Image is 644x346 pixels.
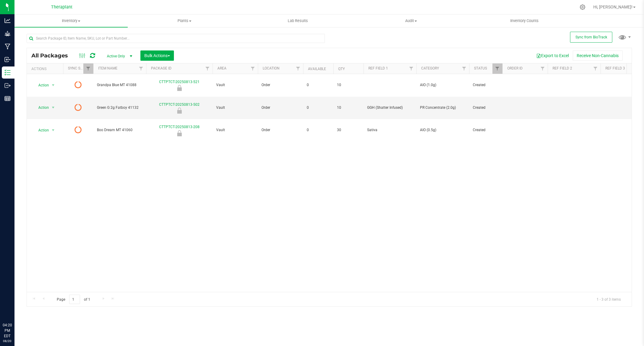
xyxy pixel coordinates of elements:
span: Plants [128,18,241,24]
input: 1 [69,295,80,304]
a: Filter [492,63,502,74]
button: Sync from BioTrack [570,32,612,43]
span: Inventory Counts [502,18,547,24]
span: Sync from BioTrack [575,35,607,39]
span: PR Concentrate (2.0g) [420,105,466,111]
a: Ref Field 2 [553,66,572,70]
span: AIO (0.5g) [420,127,466,133]
span: 10 [337,82,360,88]
a: Filter [538,63,548,74]
span: AIO (1.0g) [420,82,466,88]
span: select [50,81,57,89]
a: Available [308,67,326,71]
span: Inventory [14,18,128,24]
span: Page of 1 [52,295,95,304]
span: GGH (Shatter Infused) [367,105,413,111]
a: Order Id [507,66,523,70]
span: Created [473,105,499,111]
a: Ref Field 1 [368,66,388,70]
a: Inventory [14,15,128,27]
a: Filter [83,63,93,74]
a: Plants [128,15,241,27]
a: Filter [293,63,303,74]
a: Filter [203,63,213,74]
span: Action [33,103,49,112]
span: Hi, [PERSON_NAME]! [593,5,633,9]
inline-svg: Inventory [5,70,11,76]
a: Inventory Counts [468,15,581,27]
span: 0 [307,127,330,133]
span: Created [473,82,499,88]
button: Bulk Actions [140,50,174,61]
span: Created [473,127,499,133]
a: Item Name [98,66,117,70]
span: 0 [307,105,330,111]
span: Sativa [367,127,413,133]
span: Boo Dream MT 41060 [97,127,143,133]
div: Actions [31,67,61,71]
span: Grandpa Blue MT 41088 [97,82,143,88]
span: Pending Sync [75,81,82,89]
a: Package ID [151,66,171,70]
span: Pending Sync [75,103,82,112]
span: Vault [216,82,254,88]
a: Qty [338,67,345,71]
a: Filter [248,63,258,74]
inline-svg: Outbound [5,82,11,89]
inline-svg: Grow [5,31,11,37]
a: CTTPTCT-20250813-208 [159,125,200,129]
input: Search Package ID, Item Name, SKU, Lot or Part Number... [27,34,325,43]
a: Filter [136,63,146,74]
iframe: Resource center [6,298,24,316]
a: Area [217,66,226,70]
span: All Packages [31,52,74,59]
span: Order [261,82,300,88]
a: Category [421,66,439,70]
a: CTTPTCT-20250813-521 [159,80,200,84]
span: 10 [337,105,360,111]
a: Audit [354,15,468,27]
span: Order [261,105,300,111]
inline-svg: Inbound [5,57,11,63]
span: select [50,103,57,112]
span: Action [33,81,49,89]
a: Location [263,66,280,70]
button: Receive Non-Cannabis [573,50,623,61]
a: Lab Results [241,15,354,27]
span: 30 [337,127,360,133]
a: Ref Field 3 [605,66,625,70]
a: CTTPTCT-20250813-502 [159,102,200,107]
span: Audit [355,18,467,24]
a: Filter [459,63,469,74]
span: Vault [216,127,254,133]
inline-svg: Analytics [5,18,11,24]
span: select [50,126,57,134]
a: Status [474,66,487,70]
span: 0 [307,82,330,88]
inline-svg: Reports [5,95,11,102]
div: Audit [145,108,213,114]
button: Export to Excel [532,50,573,61]
span: Action [33,126,49,134]
a: Filter [591,63,601,74]
p: 04:20 PM EDT [3,322,12,339]
span: Lab Results [280,18,316,24]
div: Manage settings [579,4,586,10]
span: Green G 2g Fatboy 41132 [97,105,143,111]
span: Bulk Actions [144,53,170,58]
span: Order [261,127,300,133]
div: Audit [145,85,213,91]
inline-svg: Manufacturing [5,44,11,50]
a: Filter [406,63,416,74]
div: Audit [145,130,213,136]
span: 1 - 3 of 3 items [592,295,626,304]
span: Vault [216,105,254,111]
p: 08/20 [3,339,12,343]
a: Sync Status [68,66,91,70]
span: Pending Sync [75,126,82,134]
span: Theraplant [51,5,72,10]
